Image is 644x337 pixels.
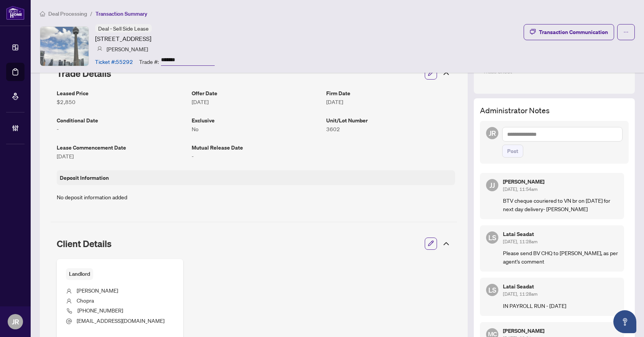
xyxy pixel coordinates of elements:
span: home [40,11,45,16]
article: [DATE] [326,98,455,106]
p: Please send BV CHQ to [PERSON_NAME], as per agent's comment [503,249,618,265]
img: IMG-C12367704_1.jpg [40,27,89,66]
article: Unit/Lot Number [326,116,455,125]
h3: Administrator Notes [480,104,629,116]
article: - [57,125,186,133]
article: Mutual Release Date [192,143,320,152]
span: JJ [490,180,495,190]
span: Trade Details [57,68,111,79]
span: Deal - Sell Side Lease [98,25,149,32]
article: Lease Commencement Date [57,143,186,152]
article: No [192,125,320,133]
article: Firm Date [326,89,455,98]
h5: [PERSON_NAME] [503,328,618,334]
span: JR [489,128,496,138]
article: [DATE] [192,98,320,106]
span: Landlord [66,268,93,280]
article: $2,850 [57,98,186,106]
img: logo [6,6,25,20]
article: Leased Price [57,89,186,98]
h5: Latai Seadat [503,284,618,289]
div: Trade Details [51,63,457,84]
span: [PERSON_NAME] [77,287,118,294]
p: BTV cheque couriered to VN br on [DATE] for next day delivery- [PERSON_NAME] [503,196,618,213]
article: Trade #: [139,57,159,66]
article: Exclusive [192,116,320,125]
article: [STREET_ADDRESS] [95,34,151,43]
span: [PHONE_NUMBER] [77,307,123,314]
h5: Latai Seadat [503,231,618,237]
span: JR [12,316,19,327]
span: Transaction Summary [95,10,147,17]
article: Ticket #: 55292 [95,57,133,66]
article: Deposit Information [60,173,109,182]
article: Conditional Date [57,116,186,125]
button: Open asap [613,310,636,333]
span: LS [488,285,496,295]
span: Chopra [77,297,94,304]
span: [DATE], 11:54am [503,186,537,192]
div: Client Details [51,233,457,254]
p: No deposit information added [57,193,455,201]
span: LS [488,232,496,243]
span: ellipsis [623,29,629,35]
div: Transaction Communication [539,26,608,38]
article: [PERSON_NAME] [107,45,148,53]
span: [DATE], 11:28am [503,291,537,297]
p: IN PAYROLL RUN - [DATE] [503,301,618,310]
li: / [90,9,92,18]
article: [DATE] [57,152,186,160]
button: Post [502,145,523,158]
span: [DATE], 11:28am [503,239,537,244]
article: - [192,152,320,160]
span: [EMAIL_ADDRESS][DOMAIN_NAME] [77,317,164,324]
h5: [PERSON_NAME] [503,179,618,184]
span: Deal Processing [48,10,87,17]
img: svg%3e [97,46,102,52]
button: Transaction Communication [524,24,614,40]
article: 3602 [326,125,455,133]
article: Offer Date [192,89,320,98]
span: Client Details [57,238,112,249]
